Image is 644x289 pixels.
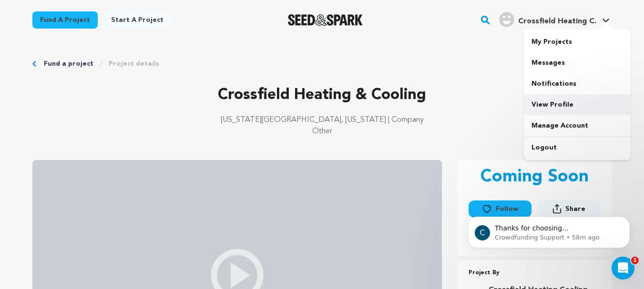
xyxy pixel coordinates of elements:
a: Fund a project [44,59,93,69]
a: Manage Account [524,115,631,136]
p: Crossfield Heating & Cooling [32,84,612,107]
a: Project details [109,59,159,69]
a: Logout [524,137,631,158]
a: View Profile [524,94,631,115]
p: Project By [469,268,601,279]
span: Crossfield Heating C. [518,18,596,25]
div: Breadcrumb [32,59,612,69]
iframe: Intercom live chat [612,257,634,279]
a: Seed&Spark Homepage [288,14,363,26]
a: Fund a project [32,11,98,29]
span: Crossfield Heating C.'s Profile [497,10,612,30]
a: Crossfield Heating C.'s Profile [497,10,612,27]
a: My Projects [524,31,631,52]
a: Notifications [524,73,631,94]
img: user.png [499,12,514,27]
div: Crossfield Heating C.'s Profile [499,12,596,27]
p: [US_STATE][GEOGRAPHIC_DATA], [US_STATE] | Company [32,114,612,126]
iframe: Intercom notifications message [453,197,644,263]
p: Other [32,126,612,137]
p: Coming Soon [480,168,589,187]
a: Start a project [103,11,171,29]
img: Seed&Spark Logo Dark Mode [288,14,363,26]
span: 1 [631,257,639,264]
a: Messages [524,52,631,73]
